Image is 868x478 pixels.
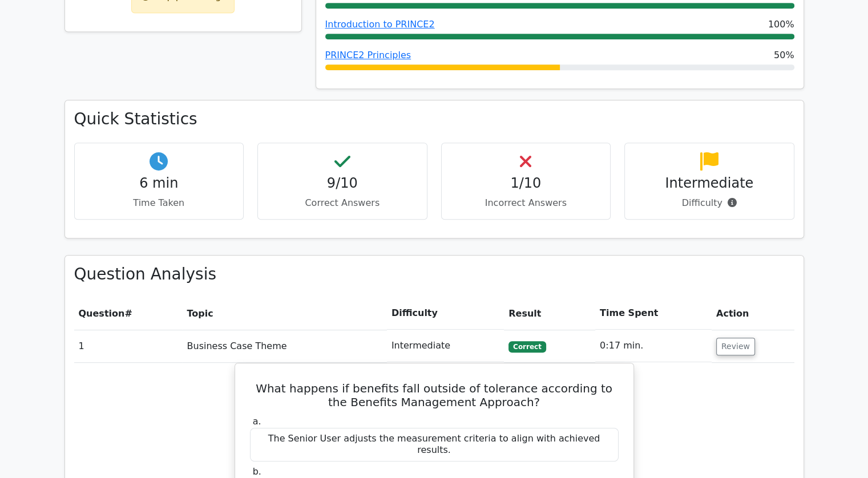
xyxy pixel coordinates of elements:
[74,265,794,284] h3: Question Analysis
[325,50,411,60] a: PRINCE2 Principles
[267,196,418,210] p: Correct Answers
[182,297,386,330] th: Topic
[253,466,261,477] span: b.
[768,18,794,31] span: 100%
[267,175,418,192] h4: 9/10
[634,175,785,192] h4: Intermediate
[595,330,712,362] td: 0:17 min.
[84,196,235,210] p: Time Taken
[504,297,595,330] th: Result
[249,382,620,409] h5: What happens if benefits fall outside of tolerance according to the Benefits Management Approach?
[74,330,183,362] td: 1
[250,428,619,462] div: The Senior User adjusts the measurement criteria to align with achieved results.
[451,175,601,192] h4: 1/10
[387,330,504,362] td: Intermediate
[79,308,125,319] span: Question
[74,110,794,129] h3: Quick Statistics
[182,330,386,362] td: Business Case Theme
[716,338,755,355] button: Review
[595,297,712,330] th: Time Spent
[74,297,183,330] th: #
[325,19,435,30] a: Introduction to PRINCE2
[451,196,601,210] p: Incorrect Answers
[253,416,261,427] span: a.
[712,297,794,330] th: Action
[84,175,235,192] h4: 6 min
[387,297,504,330] th: Difficulty
[508,341,546,353] span: Correct
[634,196,785,210] p: Difficulty
[774,48,794,62] span: 50%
